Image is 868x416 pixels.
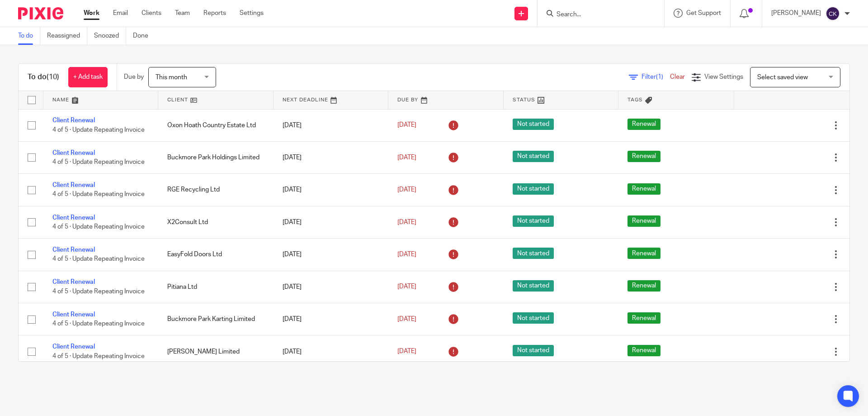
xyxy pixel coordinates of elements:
span: Not started [513,215,554,227]
span: [DATE] [397,251,416,258]
span: 4 of 5 · Update Repeating Invoice [52,320,145,327]
span: Get Support [686,10,721,16]
a: Team [175,9,190,18]
a: Clients [142,9,161,18]
span: Filter [642,74,670,80]
span: Not started [513,151,554,162]
a: Client Renewal [52,344,95,350]
span: Tags [627,97,643,102]
a: Clear [670,74,685,80]
a: Client Renewal [52,311,95,318]
td: [DATE] [274,109,388,141]
td: [PERSON_NAME] Limited [158,335,273,368]
a: Work [84,9,99,18]
td: [DATE] [274,303,388,335]
span: 4 of 5 · Update Repeating Invoice [52,127,145,133]
span: [DATE] [397,186,416,193]
span: [DATE] [397,316,416,322]
img: Pixie [18,7,63,19]
span: Not started [513,312,554,324]
span: [DATE] [397,122,416,129]
span: 4 of 5 · Update Repeating Invoice [52,159,145,165]
td: [DATE] [274,206,388,238]
span: Not started [513,248,554,259]
span: Renewal [627,345,660,356]
a: Reports [203,9,226,18]
span: 4 of 5 · Update Repeating Invoice [52,288,145,295]
td: [DATE] [274,239,388,271]
a: Client Renewal [52,279,95,285]
p: [PERSON_NAME] [771,9,821,18]
input: Search [556,11,637,19]
a: Client Renewal [52,150,95,156]
span: (10) [47,73,59,81]
p: Due by [124,72,144,81]
a: To do [18,27,40,45]
span: Not started [513,119,554,130]
span: Renewal [627,215,660,227]
span: 4 of 5 · Update Repeating Invoice [52,256,145,263]
span: Renewal [627,183,660,195]
td: X2Consult Ltd [158,206,273,238]
a: Snoozed [94,27,126,45]
td: [DATE] [274,141,388,173]
span: Select saved view [757,74,808,81]
td: Oxon Hoath Country Estate Ltd [158,109,273,141]
a: Settings [240,9,264,18]
a: Client Renewal [52,117,95,124]
span: Renewal [627,119,660,130]
td: Pitiana Ltd [158,271,273,303]
span: Not started [513,183,554,195]
span: Renewal [627,312,660,324]
span: Not started [513,280,554,292]
a: Client Renewal [52,215,95,221]
td: RGE Recycling Ltd [158,174,273,206]
span: Renewal [627,248,660,259]
a: Done [133,27,155,45]
a: + Add task [68,67,108,87]
span: Renewal [627,280,660,292]
a: Reassigned [47,27,87,45]
span: [DATE] [397,154,416,161]
span: Not started [513,345,554,356]
span: 4 of 5 · Update Repeating Invoice [52,224,145,230]
span: Renewal [627,151,660,162]
img: svg%3E [826,6,840,21]
span: [DATE] [397,284,416,290]
td: [DATE] [274,174,388,206]
td: Buckmore Park Karting Limited [158,303,273,335]
td: [DATE] [274,335,388,368]
h1: To do [28,72,59,82]
span: [DATE] [397,348,416,354]
a: Client Renewal [52,247,95,253]
span: View Settings [704,74,743,80]
td: Buckmore Park Holdings Limited [158,141,273,173]
a: Client Renewal [52,182,95,188]
a: Email [113,9,128,18]
td: EasyFold Doors Ltd [158,239,273,271]
td: [DATE] [274,271,388,303]
span: (1) [656,74,663,80]
span: 4 of 5 · Update Repeating Invoice [52,191,145,198]
span: This month [156,74,187,81]
span: [DATE] [397,219,416,225]
span: 4 of 5 · Update Repeating Invoice [52,353,145,359]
